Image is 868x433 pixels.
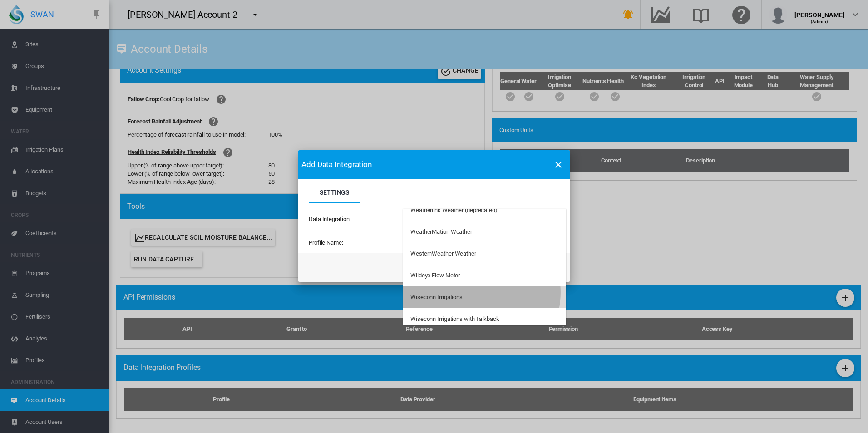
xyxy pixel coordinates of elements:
[410,293,463,301] div: Wiseconn Irrigations
[410,271,460,280] div: Wildeye Flow Meter
[410,315,499,323] div: Wiseconn Irrigations with Talkback
[410,206,498,214] div: Weatherlink Weather (deprecated)
[410,228,472,236] div: WeatherMation Weather
[410,250,476,258] div: WesternWeather Weather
